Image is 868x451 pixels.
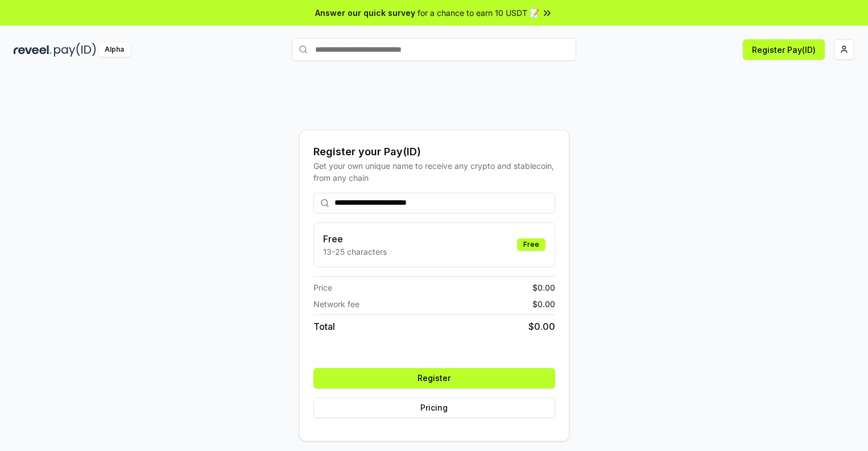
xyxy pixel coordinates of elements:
[315,7,415,19] span: Answer our quick survey
[313,298,359,310] span: Network fee
[313,282,332,293] span: Price
[743,39,825,60] button: Register Pay(ID)
[313,368,555,388] button: Register
[528,320,555,333] span: $ 0.00
[323,246,387,258] p: 13-25 characters
[418,7,539,19] span: for a chance to earn 10 USDT 📝
[54,43,96,57] img: pay_id
[313,144,555,160] div: Register your Pay(ID)
[313,160,555,184] div: Get your own unique name to receive any crypto and stablecoin, from any chain
[323,232,387,246] h3: Free
[532,282,555,293] span: $ 0.00
[14,43,52,57] img: reveel_dark
[517,238,545,251] div: Free
[98,43,130,57] div: Alpha
[532,298,555,310] span: $ 0.00
[313,398,555,418] button: Pricing
[313,320,335,333] span: Total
